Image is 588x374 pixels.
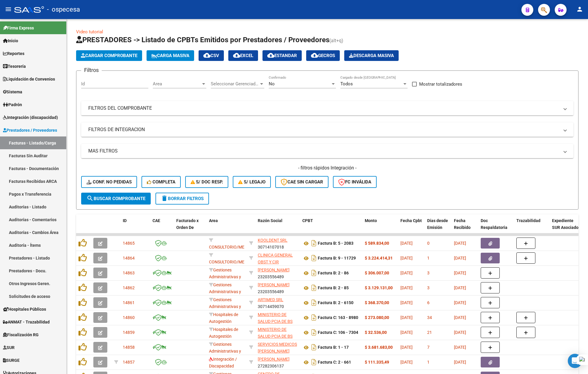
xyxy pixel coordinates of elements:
datatable-header-cell: Fecha Cpbt [398,214,425,241]
span: CLINICA GENERAL OBST Y CIR NUESTRA SE#ORA DE FATIMA SOC ANON [258,253,293,285]
span: Seleccionar Gerenciador [211,81,259,87]
span: Mostrar totalizadores [419,81,462,88]
span: 14858 [123,345,135,350]
span: CAE SIN CARGAR [281,179,323,185]
button: Cargar Comprobante [76,50,142,61]
span: Gecros [311,53,335,58]
strong: $ 589.834,00 [365,241,389,246]
span: Doc Respaldatoria [481,218,507,230]
div: 27282306137 [258,356,298,368]
strong: $ 3.129.131,00 [365,285,393,290]
strong: Factura C: 2 - 661 [318,360,351,365]
datatable-header-cell: Trazabilidad [514,214,550,241]
i: Descargar documento [310,298,318,307]
a: Video tutorial [76,29,103,34]
span: ID [123,218,127,223]
span: 14860 [123,315,135,320]
mat-icon: delete [161,195,168,202]
span: [DATE] [400,300,413,305]
span: Razón Social [258,218,282,223]
span: [DATE] [454,360,466,364]
strong: $ 3.224.414,31 [365,256,393,260]
mat-icon: person [576,6,583,13]
datatable-header-cell: Fecha Recibido [452,214,478,241]
span: 7 [427,345,430,350]
strong: Factura B: 2 - 86 [318,271,349,276]
div: 30626983398 [258,311,298,324]
span: Gestiones Administrativas y Otros [209,268,241,286]
mat-expansion-panel-header: MAS FILTROS [81,144,573,158]
span: ARTIMED SRL [258,297,283,302]
mat-panel-title: FILTROS DEL COMPROBANTE [88,105,559,111]
span: FC Inválida [338,179,371,185]
span: Inicio [3,37,18,44]
span: Monto [365,218,377,223]
button: CAE SIN CARGAR [275,176,328,188]
span: [PERSON_NAME] [258,268,290,272]
span: 3 [427,285,430,290]
span: 6 [427,300,430,305]
strong: Factura B: 9 - 11729 [318,256,356,261]
strong: $ 368.370,00 [365,300,389,305]
span: [DATE] [454,285,466,290]
datatable-header-cell: ID [120,214,150,241]
span: KOOLDENT SRL [258,238,287,243]
app-download-masive: Descarga masiva de comprobantes (adjuntos) [344,50,399,61]
span: [DATE] [400,315,413,320]
span: PRESTADORES -> Listado de CPBTs Emitidos por Prestadores / Proveedores [76,36,329,44]
span: [DATE] [400,330,413,335]
div: 30714459070 [258,296,298,309]
span: Borrar Filtros [161,196,204,201]
span: Hospitales Públicos [3,306,46,312]
span: (alt+q) [329,38,343,43]
span: Prestadores / Proveedores [3,127,57,133]
div: 30626983398 [258,326,298,339]
span: CSV [203,53,219,58]
span: 0 [427,241,430,246]
span: [DATE] [400,256,413,260]
span: 1 [427,256,430,260]
strong: Factura B: 1 - 17 [318,345,349,350]
span: 14864 [123,256,135,260]
i: Descargar documento [310,283,318,293]
span: CONSULTORIO/MEDICOS [209,238,256,249]
i: Descargar documento [310,357,318,367]
span: Hospitales de Autogestión [209,327,238,339]
span: 14861 [123,300,135,305]
span: Cargar Comprobante [81,53,137,58]
datatable-header-cell: Monto [362,214,398,241]
mat-panel-title: MAS FILTROS [88,148,559,154]
span: SUR [3,344,15,351]
span: Fecha Recibido [454,218,471,230]
span: SURGE [3,357,20,364]
span: 3 [427,271,430,275]
span: CAE [152,218,160,223]
i: Descargar documento [310,238,318,248]
span: Integración / Discapacidad [209,357,237,368]
span: Sistema [3,89,22,95]
button: S/ legajo [233,176,271,188]
button: S/ Doc Resp. [185,176,229,188]
span: Conf. no pedidas [87,179,132,185]
h3: Filtros [81,66,102,74]
span: Tesorería [3,63,26,70]
span: [PERSON_NAME] [258,282,290,287]
mat-expansion-panel-header: FILTROS DE INTEGRACION [81,122,573,137]
i: Descargar documento [310,328,318,337]
span: ANMAT - Trazabilidad [3,319,50,325]
span: Reportes [3,50,24,57]
span: Area [209,218,218,223]
span: Facturado x Orden De [176,218,199,230]
span: Trazabilidad [516,218,540,223]
datatable-header-cell: Expediente SUR Asociado [550,214,582,241]
button: Carga Masiva [147,50,194,61]
strong: $ 273.080,00 [365,315,389,320]
button: Gecros [306,50,340,61]
span: MINISTERIO DE SALUD PCIA DE BS AS O. P. [258,327,293,345]
span: CPBT [302,218,313,223]
span: EXCEL [233,53,253,58]
div: 30718584767 [258,341,298,353]
button: Completa [142,176,181,188]
span: [DATE] [400,271,413,275]
span: 14865 [123,241,135,246]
